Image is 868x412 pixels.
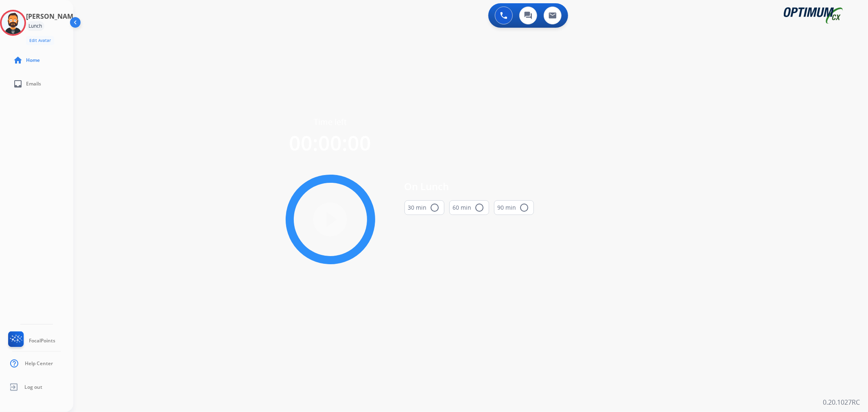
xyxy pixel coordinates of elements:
span: Help Center [25,360,53,367]
div: Lunch [26,21,44,31]
a: FocalPoints [7,331,55,350]
mat-icon: radio_button_unchecked [475,203,485,213]
span: FocalPoints [29,337,55,344]
mat-icon: radio_button_unchecked [430,203,440,213]
span: Log out [24,384,42,390]
p: 0.20.1027RC [823,397,860,407]
span: Emails [26,81,41,87]
mat-icon: radio_button_unchecked [520,203,529,213]
button: 60 min [449,200,489,215]
span: Time left [314,116,347,128]
span: On Lunch [404,179,534,194]
span: 00:00:00 [289,129,372,157]
mat-icon: inbox [13,79,23,89]
img: avatar [2,11,24,34]
mat-icon: home [13,55,23,65]
span: Home [26,57,40,64]
button: 90 min [494,200,534,215]
h3: [PERSON_NAME] [26,11,79,21]
button: Edit Avatar [26,36,54,45]
button: 30 min [404,200,444,215]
